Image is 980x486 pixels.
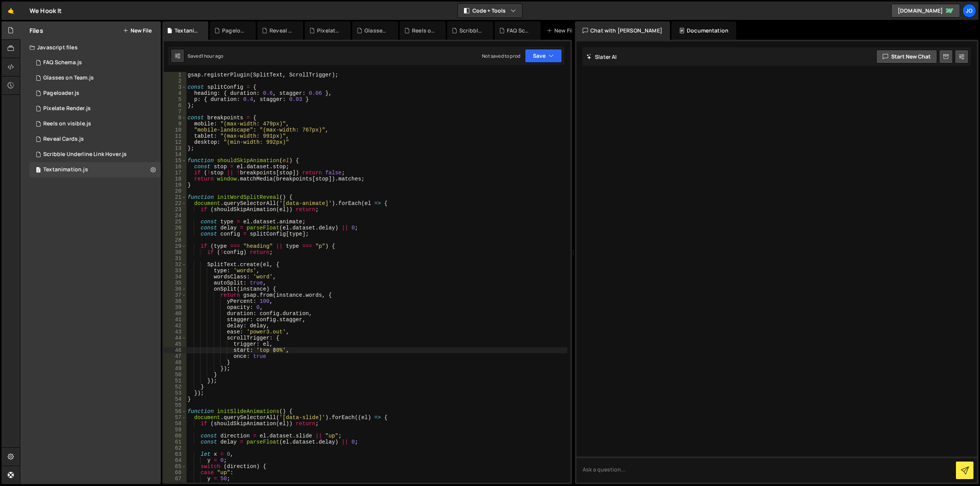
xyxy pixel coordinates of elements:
div: 39 [164,304,186,310]
div: 60 [164,433,186,439]
div: 34 [164,274,186,280]
div: 56 [164,408,186,414]
div: 17 [164,170,186,176]
div: Documentation [671,21,736,40]
div: Reels on visible.js [412,27,436,34]
div: 11 [164,133,186,139]
h2: Files [29,26,43,35]
div: 1 hour ago [201,53,224,59]
div: 32 [164,262,186,268]
div: 62 [164,445,186,451]
div: 42 [164,323,186,329]
div: 22 [164,200,186,206]
div: 4 [164,90,186,96]
div: 21 [164,194,186,200]
div: Saved [188,53,223,59]
div: 16958/46592.js [29,86,161,101]
div: 26 [164,225,186,231]
div: Pixelate Render.js [43,105,91,112]
button: Code + Tools [458,4,522,18]
span: 1 [36,167,41,174]
div: FAQ Schema.js [507,27,531,34]
div: 53 [164,390,186,396]
a: Jo [962,4,976,18]
div: 28 [164,237,186,243]
div: 20 [164,188,186,194]
div: 51 [164,378,186,384]
div: 38 [164,298,186,304]
div: 54 [164,396,186,402]
div: Textanimation.js [43,166,88,173]
div: 23 [164,206,186,213]
div: 7 [164,109,186,115]
div: We Hook It [29,6,62,15]
div: 65 [164,463,186,470]
div: 66 [164,470,186,476]
div: 1 [164,72,186,78]
div: 52 [164,384,186,390]
div: 18 [164,176,186,182]
div: 40 [164,310,186,317]
div: 67 [164,476,186,482]
button: Start new chat [876,50,937,63]
div: Reels on visible.js [43,120,91,127]
div: 12 [164,139,186,145]
a: 🤙 [2,2,20,20]
h2: Slater AI [586,53,617,60]
div: 35 [164,280,186,286]
div: 46 [164,347,186,353]
div: Javascript files [20,40,161,55]
div: 15 [164,158,186,164]
div: Reveal Cards.js [269,27,294,34]
div: 48 [164,359,186,366]
div: 16 [164,164,186,170]
div: 63 [164,451,186,457]
div: Scribble Underline Link Hover.js [43,151,127,158]
div: 16958/46496.js [29,147,161,162]
div: 47 [164,353,186,359]
div: Glasses on Team.js [43,75,94,81]
div: 16958/46500.js [29,101,161,116]
div: 6 [164,102,186,109]
div: 25 [164,219,186,225]
div: 59 [164,427,186,433]
div: 49 [164,366,186,372]
button: New File [123,28,152,34]
div: 2 [164,78,186,84]
div: 30 [164,249,186,255]
div: 58 [164,421,186,427]
div: 29 [164,243,186,249]
div: 43 [164,329,186,335]
div: 33 [164,268,186,274]
div: 5 [164,96,186,102]
div: Textanimation.js [175,27,199,34]
div: Chat with [PERSON_NAME] [575,21,670,40]
div: 27 [164,231,186,237]
div: 36 [164,286,186,292]
div: Pageloader.js [43,90,79,97]
div: 50 [164,372,186,378]
div: Scribble Underline Link Hover.js [459,27,484,34]
div: Glasses on Team.js [364,27,389,34]
div: FAQ Schema.js [43,59,82,66]
div: 44 [164,335,186,341]
div: 16958/46499.js [29,70,161,86]
div: 45 [164,341,186,347]
div: Pixelate Render.js [317,27,341,34]
div: 57 [164,414,186,421]
div: 16958/46495.js [29,55,161,70]
div: 31 [164,255,186,262]
div: Reveal Cards.js [43,136,84,143]
div: 16958/46594.js [29,162,161,177]
div: 8 [164,115,186,121]
div: 9 [164,121,186,127]
div: 3 [164,84,186,90]
div: 14 [164,151,186,158]
div: Pageloader.js [222,27,247,34]
div: 41 [164,317,186,323]
div: 19 [164,182,186,188]
a: [DOMAIN_NAME] [891,4,960,18]
div: New File [547,27,579,34]
div: 13 [164,145,186,151]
